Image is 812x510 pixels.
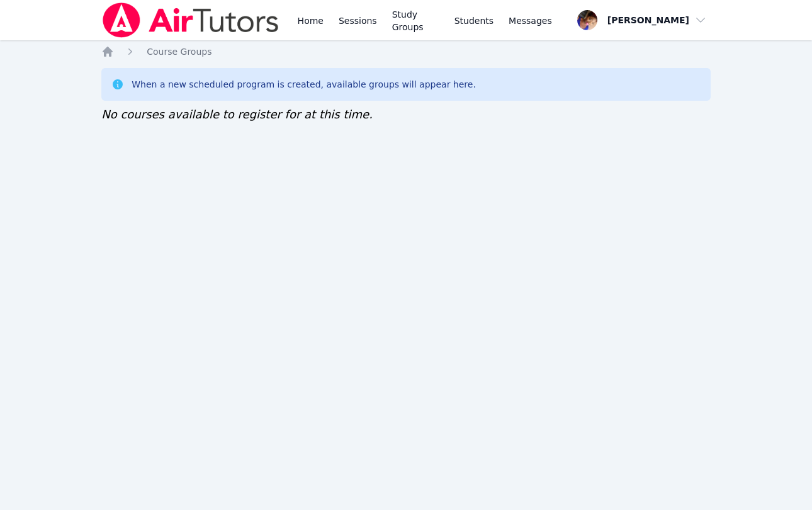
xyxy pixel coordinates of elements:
[101,108,373,121] span: No courses available to register for at this time.
[132,78,476,91] div: When a new scheduled program is created, available groups will appear here.
[101,45,711,58] nav: Breadcrumb
[147,45,211,58] a: Course Groups
[101,3,279,38] img: Air Tutors
[509,14,552,27] span: Messages
[147,47,211,57] span: Course Groups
